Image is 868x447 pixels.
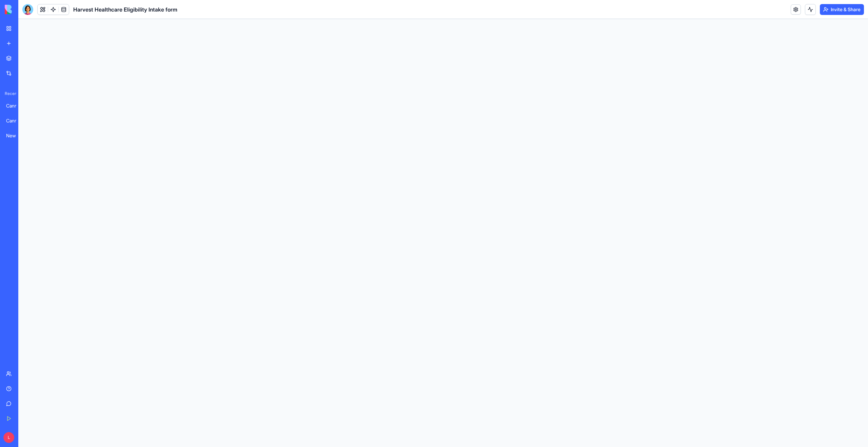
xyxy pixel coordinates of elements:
[2,91,16,96] span: Recent
[6,117,25,124] div: Cannabis Supply KPI Tracker
[6,132,25,139] div: New App
[6,102,25,109] div: Cannabis Clinic KPI Tracker
[5,5,47,14] img: logo
[73,5,177,14] span: Harvest Healthcare Eligibility Intake form
[2,114,29,128] a: Cannabis Supply KPI Tracker
[2,129,29,142] a: New App
[820,4,864,15] button: Invite & Share
[3,432,14,443] span: L
[2,99,29,113] a: Cannabis Clinic KPI Tracker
